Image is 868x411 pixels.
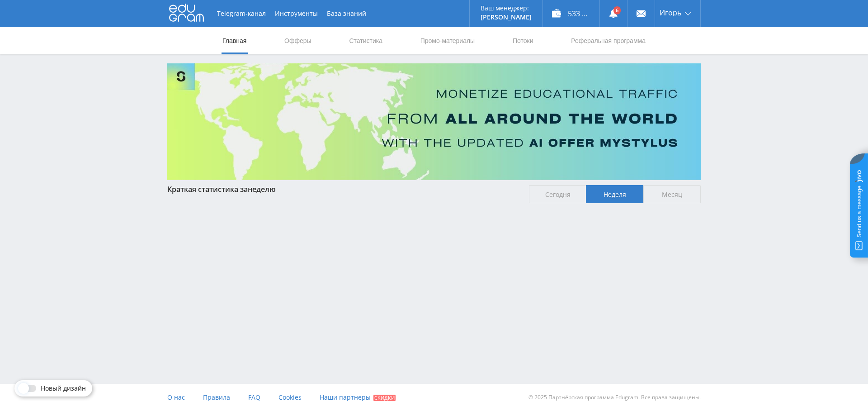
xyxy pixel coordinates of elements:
[248,184,276,194] span: неделю
[586,185,643,203] span: Неделя
[512,27,534,54] a: Потоки
[439,384,701,411] div: © 2025 Партнёрская программа Edugram. Все права защищены.
[373,395,396,401] span: Скидки
[167,185,520,193] div: Краткая статистика за
[481,14,532,21] p: [PERSON_NAME]
[348,27,383,54] a: Статистика
[643,185,701,203] span: Месяц
[167,384,185,411] a: О нас
[248,393,260,401] span: FAQ
[167,63,701,180] img: Banner
[320,393,371,401] span: Наши партнеры
[320,384,396,411] a: Наши партнеры Скидки
[529,185,586,203] span: Сегодня
[660,9,681,16] span: Игорь
[283,27,312,54] a: Офферы
[203,393,230,401] span: Правила
[167,393,185,401] span: О нас
[203,384,230,411] a: Правила
[278,384,302,411] a: Cookies
[278,393,302,401] span: Cookies
[248,384,260,411] a: FAQ
[420,27,476,54] a: Промо-материалы
[570,27,646,54] a: Реферальная программа
[481,5,532,12] p: Ваш менеджер:
[41,385,86,392] span: Новый дизайн
[222,27,247,54] a: Главная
